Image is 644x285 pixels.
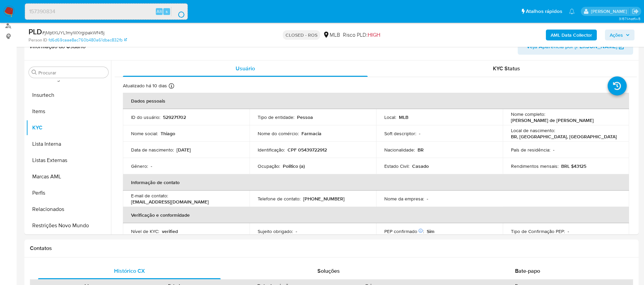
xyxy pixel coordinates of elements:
[26,103,111,120] button: Items
[399,114,408,120] p: MLB
[42,29,105,36] span: # jMptXUYL1myWXrgipakWf45j
[427,196,428,202] p: -
[419,130,420,137] p: -
[323,31,340,39] div: MLB
[511,127,555,133] p: Local de nascimento :
[163,114,186,120] p: 529271702
[297,114,313,120] p: Pessoa
[568,228,569,234] p: -
[258,163,280,169] p: Ocupação :
[49,37,127,43] a: fd6d69caae8ac760b480a61dbac832fb
[317,267,340,275] span: Soluções
[29,26,42,37] b: PLD
[32,70,37,75] button: Procurar
[26,87,111,103] button: Insurtech
[26,136,111,152] button: Lista Interna
[384,228,424,234] p: PEP confirmado :
[493,65,520,72] span: KYC Status
[384,196,424,202] p: Nome da empresa :
[610,30,623,40] span: Ações
[384,130,416,137] p: Soft descriptor :
[546,30,597,40] button: AML Data Collector
[123,93,629,109] th: Dados pessoais
[30,43,86,50] h1: Informação do Usuário
[131,199,209,205] p: [EMAIL_ADDRESS][DOMAIN_NAME]
[511,133,617,140] p: BR, [GEOGRAPHIC_DATA], [GEOGRAPHIC_DATA]
[301,130,321,137] p: Farmacia
[632,8,639,15] a: Sair
[162,228,178,234] p: verified
[515,267,540,275] span: Bate-papo
[26,217,111,234] button: Restrições Novo Mundo
[384,163,409,169] p: Estado Civil :
[418,147,424,153] p: BR
[26,168,111,185] button: Marcas AML
[38,70,106,76] input: Procurar
[123,174,629,191] th: Informação de contato
[591,8,629,15] p: adriano.brito@mercadolivre.com
[283,163,305,169] p: Politico (a)
[166,8,168,15] span: s
[569,8,575,14] a: Notificações
[131,163,148,169] p: Gênero :
[131,130,158,137] p: Nome social :
[561,163,586,169] p: BRL $43125
[412,163,429,169] p: Casado
[123,207,629,223] th: Verificação e conformidade
[605,30,634,40] button: Ações
[288,147,327,153] p: CPF 05439722912
[384,114,396,120] p: Local :
[236,65,255,72] span: Usuário
[131,228,159,234] p: Nível de KYC :
[258,196,300,202] p: Telefone de contato :
[177,147,191,153] p: [DATE]
[131,147,174,153] p: Data de nascimento :
[26,201,111,217] button: Relacionados
[303,196,345,202] p: [PHONE_NUMBER]
[553,147,554,153] p: -
[343,31,380,39] span: Risco PLD:
[258,228,293,234] p: Sujeito obrigado :
[171,7,185,16] button: search-icon
[619,16,641,21] span: 3.157.1-hotfix-5
[511,163,558,169] p: Rendimentos mensais :
[26,120,111,136] button: KYC
[131,114,160,120] p: ID do usuário :
[123,83,167,89] p: Atualizado há 10 dias
[151,163,152,169] p: -
[384,147,415,153] p: Nacionalidade :
[29,37,47,43] b: Person ID
[25,7,187,16] input: Pesquise usuários ou casos...
[114,267,145,275] span: Histórico CX
[161,130,175,137] p: Thiago
[296,228,297,234] p: -
[427,228,435,234] p: Sim
[131,193,168,199] p: E-mail de contato :
[26,185,111,201] button: Perfis
[511,111,545,117] p: Nome completo :
[157,8,162,15] span: Alt
[511,117,594,123] p: [PERSON_NAME] de [PERSON_NAME]
[511,228,565,234] p: Tipo de Confirmação PEP :
[526,8,562,15] span: Atalhos rápidos
[258,147,285,153] p: Identificação :
[26,152,111,168] button: Listas Externas
[258,114,294,120] p: Tipo de entidade :
[551,30,592,40] b: AML Data Collector
[368,31,380,39] span: HIGH
[258,130,299,137] p: Nome do comércio :
[283,30,320,40] p: CLOSED - ROS
[30,245,633,252] h1: Contatos
[511,147,550,153] p: País de residência :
